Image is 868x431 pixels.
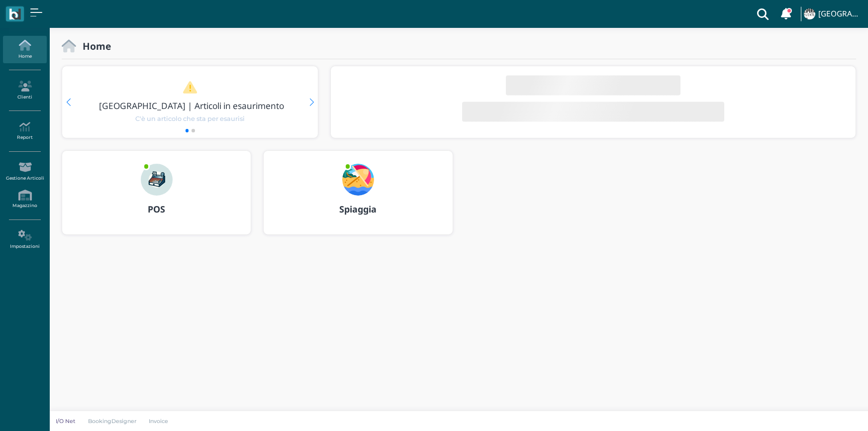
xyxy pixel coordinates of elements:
b: POS [148,203,165,215]
a: ... POS [62,150,251,247]
img: logo [9,8,20,20]
a: Gestione Articoli [3,158,46,185]
div: Previous slide [66,99,71,106]
h3: [GEOGRAPHIC_DATA] | Articoli in esaurimento [83,101,301,110]
a: ... Spiaggia [263,150,453,247]
a: Impostazioni [3,226,46,253]
a: Report [3,117,46,145]
img: ... [804,8,815,19]
h4: [GEOGRAPHIC_DATA] [818,10,862,18]
b: Spiaggia [339,203,377,215]
a: [GEOGRAPHIC_DATA] | Articoli in esaurimento C'è un articolo che sta per esaurisi [81,81,299,123]
span: C'è un articolo che sta per esaurisi [135,114,245,123]
a: ... [GEOGRAPHIC_DATA] [802,2,862,26]
a: Clienti [3,77,46,104]
div: 1 / 2 [62,66,318,138]
img: ... [141,164,173,196]
img: ... [342,164,374,196]
div: Next slide [309,99,314,106]
a: Magazzino [3,186,46,213]
a: Home [3,36,46,63]
h2: Home [76,41,111,51]
iframe: Help widget launcher [797,400,860,423]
